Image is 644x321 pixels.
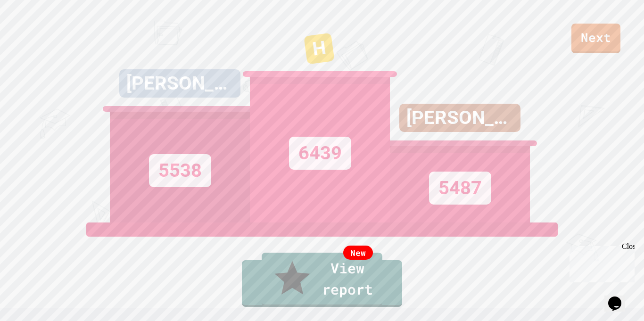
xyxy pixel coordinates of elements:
div: 5487 [429,172,491,205]
div: [PERSON_NAME] [399,104,520,132]
a: View report [262,253,382,306]
div: Chat with us now!Close [4,4,65,60]
a: Next [571,24,620,53]
iframe: chat widget [566,242,635,282]
div: 5538 [149,154,211,187]
div: 6439 [289,137,351,170]
div: New [343,246,373,260]
iframe: chat widget [604,283,635,312]
div: [PERSON_NAME] [119,69,240,98]
div: H [304,33,335,65]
